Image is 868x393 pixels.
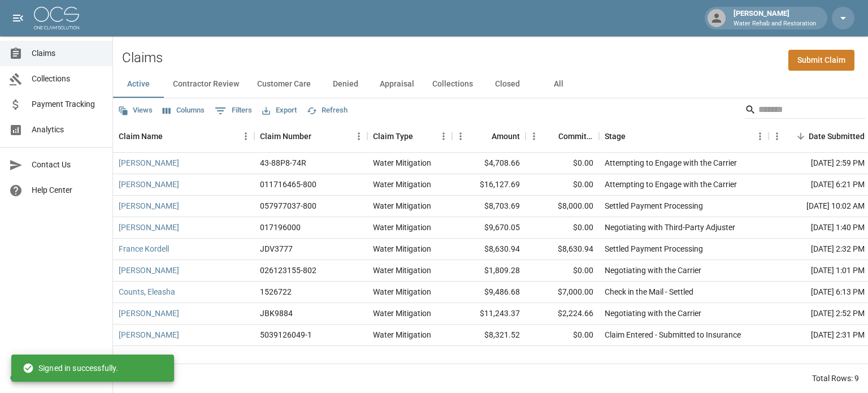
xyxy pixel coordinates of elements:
[452,239,526,260] div: $8,630.94
[260,308,293,319] div: JBK9884
[119,329,179,340] a: [PERSON_NAME]
[119,243,169,254] a: France Kordell
[373,308,431,319] div: Water Mitigation
[260,265,316,276] div: 026123155-802
[452,217,526,239] div: $9,670.05
[526,325,599,346] div: $0.00
[752,128,769,145] button: Menu
[260,329,312,340] div: 5039126049-1
[237,128,254,145] button: Menu
[526,303,599,325] div: $2,224.66
[452,120,526,152] div: Amount
[526,196,599,217] div: $8,000.00
[745,101,866,121] div: Search
[32,124,103,136] span: Analytics
[605,243,703,254] div: Settled Payment Processing
[373,222,431,233] div: Water Mitigation
[734,19,816,29] p: Water Rehab and Restoration
[435,128,452,145] button: Menu
[452,325,526,346] div: $8,321.52
[260,200,316,211] div: 057977037-800
[32,159,103,171] span: Contact Us
[373,243,431,254] div: Water Mitigation
[350,128,367,145] button: Menu
[788,50,854,71] a: Submit Claim
[452,174,526,196] div: $16,127.69
[164,71,248,98] button: Contractor Review
[769,128,785,145] button: Menu
[542,128,558,144] button: Sort
[793,128,809,144] button: Sort
[373,286,431,297] div: Water Mitigation
[373,120,413,152] div: Claim Type
[605,120,626,152] div: Stage
[373,200,431,211] div: Water Mitigation
[605,157,737,169] div: Attempting to Engage with the Carrier
[476,128,492,144] button: Sort
[260,222,301,233] div: 017196000
[119,265,179,276] a: [PERSON_NAME]
[32,98,103,110] span: Payment Tracking
[32,73,103,85] span: Collections
[452,128,469,145] button: Menu
[119,222,179,233] a: [PERSON_NAME]
[320,71,371,98] button: Denied
[260,179,316,190] div: 011716465-800
[119,120,163,152] div: Claim Name
[160,102,207,119] button: Select columns
[32,47,103,59] span: Claims
[32,184,103,196] span: Help Center
[605,222,735,233] div: Negotiating with Third-Party Adjuster
[260,157,306,169] div: 43-88P8-74R
[452,153,526,174] div: $4,708.66
[526,174,599,196] div: $0.00
[248,71,320,98] button: Customer Care
[119,286,175,297] a: Counts, Eleasha
[260,286,292,297] div: 1526722
[34,7,79,29] img: ocs-logo-white-transparent.png
[526,128,542,145] button: Menu
[626,128,641,144] button: Sort
[119,157,179,169] a: [PERSON_NAME]
[452,282,526,303] div: $9,486.68
[526,120,599,152] div: Committed Amount
[367,120,452,152] div: Claim Type
[113,71,868,98] div: dynamic tabs
[605,308,701,319] div: Negotiating with the Carrier
[163,128,179,144] button: Sort
[254,120,367,152] div: Claim Number
[23,358,118,378] div: Signed in successfully.
[526,239,599,260] div: $8,630.94
[113,120,254,152] div: Claim Name
[119,179,179,190] a: [PERSON_NAME]
[113,71,164,98] button: Active
[605,265,701,276] div: Negotiating with the Carrier
[452,260,526,282] div: $1,809.28
[558,120,593,152] div: Committed Amount
[533,71,584,98] button: All
[371,71,423,98] button: Appraisal
[482,71,533,98] button: Closed
[729,8,821,28] div: [PERSON_NAME]
[119,308,179,319] a: [PERSON_NAME]
[10,372,102,383] div: © 2025 One Claim Solution
[526,260,599,282] div: $0.00
[423,71,482,98] button: Collections
[7,7,29,29] button: open drawer
[115,102,155,119] button: Views
[452,303,526,325] div: $11,243.37
[260,120,311,152] div: Claim Number
[605,286,693,297] div: Check in the Mail - Settled
[119,200,179,211] a: [PERSON_NAME]
[526,153,599,174] div: $0.00
[260,243,293,254] div: JDV3777
[599,120,769,152] div: Stage
[373,179,431,190] div: Water Mitigation
[373,265,431,276] div: Water Mitigation
[452,196,526,217] div: $8,703.69
[373,157,431,169] div: Water Mitigation
[492,120,520,152] div: Amount
[413,128,429,144] button: Sort
[605,329,741,340] div: Claim Entered - Submitted to Insurance
[212,102,255,120] button: Show filters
